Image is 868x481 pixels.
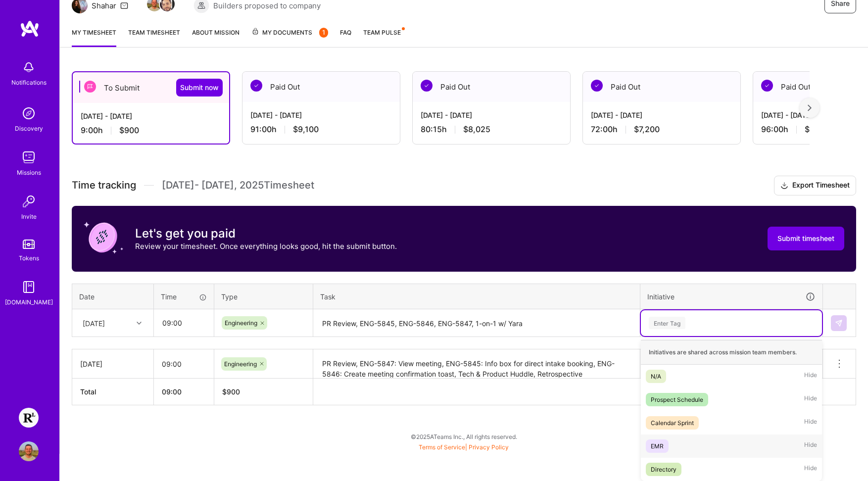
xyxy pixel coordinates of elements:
a: Team Pulse [363,27,404,47]
div: [DATE] - [DATE] [250,110,392,120]
span: Hide [804,439,817,453]
div: Time [161,291,207,302]
img: Resilience Lab: Building a Health Tech Platform [19,408,39,428]
button: Submit timesheet [768,227,844,250]
div: [DATE] [83,318,105,328]
div: 1 [319,28,328,38]
span: $ 900 [222,387,240,396]
div: N/A [651,371,661,382]
img: To Submit [84,81,96,93]
div: [DATE] [80,359,145,369]
th: Type [214,284,313,309]
span: Hide [804,463,817,476]
th: Total [72,379,154,405]
span: $900 [119,125,139,136]
img: Paid Out [591,80,603,92]
img: tokens [23,240,35,249]
span: My Documents [251,27,328,38]
span: Engineering [225,319,257,327]
div: [DOMAIN_NAME] [5,297,53,307]
th: Date [72,284,154,309]
th: 09:00 [154,379,214,405]
div: Initiative [647,291,816,302]
div: [DATE] - [DATE] [591,110,732,120]
i: icon Mail [120,1,128,9]
a: Terms of Service [419,443,465,451]
img: Invite [19,192,39,211]
a: FAQ [340,27,351,47]
div: Directory [651,464,676,475]
span: $7,200 [634,124,660,135]
div: Enter Tag [649,315,685,331]
button: Submit now [176,79,223,96]
a: My Documents1 [251,27,328,47]
img: right [808,104,812,111]
div: EMR [651,441,664,451]
h3: Let's get you paid [135,226,397,241]
div: Tokens [19,253,39,263]
span: Submit now [180,83,219,93]
a: About Mission [192,27,240,47]
span: $9,100 [293,124,319,135]
a: Resilience Lab: Building a Health Tech Platform [16,408,41,428]
p: Review your timesheet. Once everything looks good, hit the submit button. [135,241,397,251]
a: My timesheet [72,27,116,47]
img: Paid Out [761,80,773,92]
div: Discovery [15,123,43,134]
a: User Avatar [16,441,41,461]
i: icon Chevron [137,321,142,326]
img: teamwork [19,147,39,167]
div: © 2025 ATeams Inc., All rights reserved. [59,424,868,449]
div: 80:15 h [421,124,562,135]
span: Submit timesheet [777,234,834,243]
img: logo [20,20,40,38]
div: Notifications [11,77,47,88]
span: $8,025 [463,124,490,135]
div: Paid Out [242,72,400,102]
span: Hide [804,370,817,383]
div: 9:00 h [81,125,221,136]
img: discovery [19,103,39,123]
div: Paid Out [583,72,740,102]
div: 72:00 h [591,124,732,135]
span: | [419,443,509,451]
div: Shahar [92,0,116,11]
img: bell [19,57,39,77]
div: Invite [21,211,37,222]
div: Paid Out [413,72,570,102]
input: HH:MM [154,351,214,377]
button: Export Timesheet [774,176,856,195]
img: User Avatar [19,441,39,461]
span: Time tracking [72,179,136,192]
th: Task [313,284,640,309]
span: Hide [804,416,817,430]
a: Team timesheet [128,27,180,47]
img: coin [84,218,123,257]
span: $9,600 [805,124,832,135]
span: Team Pulse [363,29,401,36]
span: Hide [804,393,817,406]
img: guide book [19,277,39,297]
div: Prospect Schedule [651,394,703,405]
i: icon Download [780,181,788,191]
span: [DATE] - [DATE] , 2025 Timesheet [162,179,314,192]
div: Calendar Sprint [651,418,694,428]
div: [DATE] - [DATE] [81,111,221,121]
div: Missions [17,167,41,178]
div: [DATE] - [DATE] [421,110,562,120]
img: Paid Out [250,80,262,92]
span: Engineering [224,360,257,368]
div: Initiatives are shared across mission team members. [641,340,822,365]
img: Paid Out [421,80,433,92]
div: To Submit [73,72,229,103]
div: 91:00 h [250,124,392,135]
span: Builders proposed to company [213,0,321,11]
textarea: PR Review, ENG-5845, ENG-5846, ENG-5847, 1-on-1 w/ Yara [314,310,639,337]
a: Privacy Policy [469,443,509,451]
img: Submit [835,319,843,327]
input: HH:MM [154,310,213,336]
textarea: PR Review, ENG-5847: View meeting, ENG-5845: Info box for direct intake booking, ENG-5846: Create... [314,350,639,378]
